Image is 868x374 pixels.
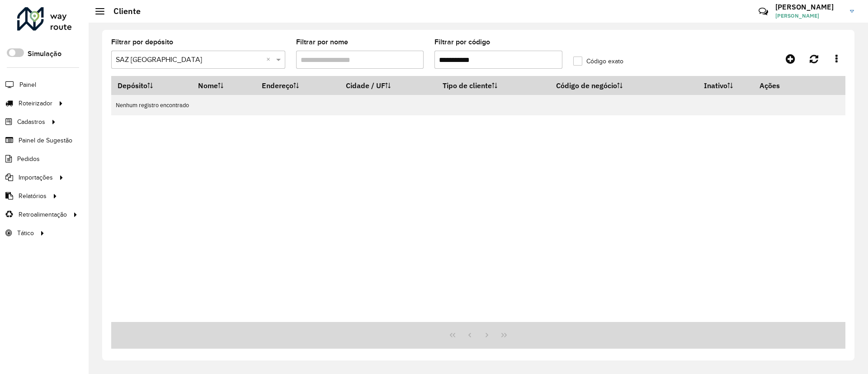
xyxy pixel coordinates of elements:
[19,136,72,145] span: Painel de Sugestão
[573,57,623,66] label: Código exato
[17,228,34,238] span: Tático
[17,154,40,164] span: Pedidos
[19,210,67,219] span: Retroalimentação
[192,76,255,95] th: Nome
[111,76,192,95] th: Depósito
[17,117,45,127] span: Cadastros
[19,191,47,201] span: Relatórios
[434,37,490,47] label: Filtrar por código
[104,6,141,16] h2: Cliente
[28,48,61,59] label: Simulação
[111,37,173,47] label: Filtrar por depósito
[436,76,550,95] th: Tipo de cliente
[753,76,807,95] th: Ações
[111,95,845,115] td: Nenhum registro encontrado
[684,76,754,95] th: Inativo
[19,173,53,182] span: Importações
[19,80,36,90] span: Painel
[754,2,773,21] a: Contato Rápido
[775,3,843,11] h3: [PERSON_NAME]
[775,12,843,20] span: [PERSON_NAME]
[266,54,274,65] span: Clear all
[296,37,348,47] label: Filtrar por nome
[256,76,340,95] th: Endereço
[550,76,683,95] th: Código de negócio
[340,76,436,95] th: Cidade / UF
[19,99,52,108] span: Roteirizador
